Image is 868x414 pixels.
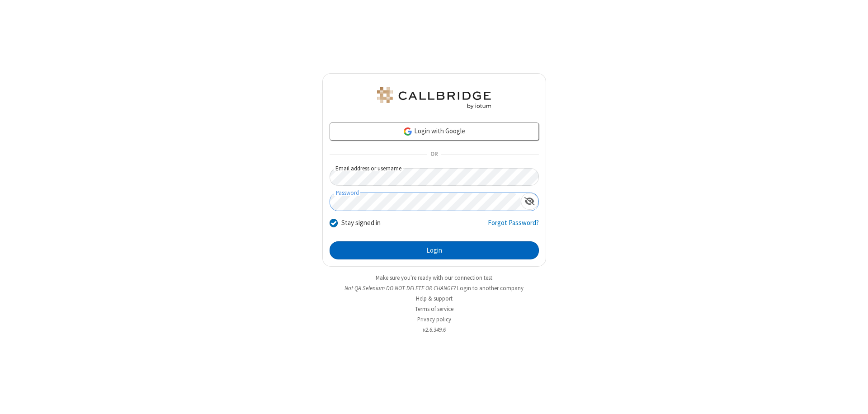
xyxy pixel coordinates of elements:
a: Forgot Password? [488,218,539,235]
a: Privacy policy [417,315,451,323]
button: Login [330,241,539,259]
input: Password [330,193,521,211]
input: Email address or username [330,168,539,186]
span: OR [427,148,441,161]
a: Make sure you're ready with our connection test [376,274,492,282]
img: google-icon.png [403,127,413,136]
a: Terms of service [415,305,453,313]
div: Show password [521,193,538,210]
a: Help & support [416,295,453,302]
a: Login with Google [330,122,539,141]
li: Not QA Selenium DO NOT DELETE OR CHANGE? [322,284,546,292]
button: Login to another company [457,284,524,292]
img: QA Selenium DO NOT DELETE OR CHANGE [375,87,493,109]
label: Stay signed in [341,218,381,228]
li: v2.6.349.6 [322,325,546,334]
